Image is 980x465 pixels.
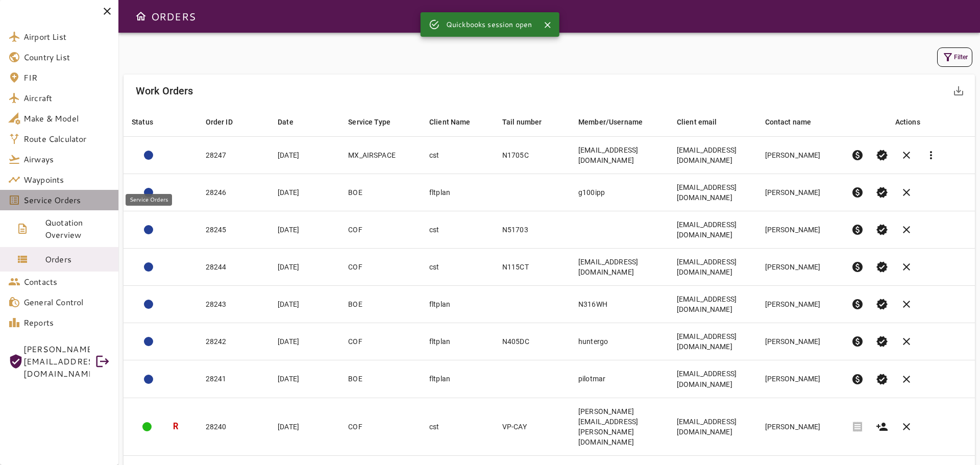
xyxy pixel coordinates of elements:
button: Cancel order [894,329,919,354]
td: g100ipp [570,174,669,211]
button: Filter [937,47,972,67]
span: Route Calculator [23,133,110,145]
button: Cancel order [894,255,919,279]
td: COF [340,249,421,286]
button: Pre-Invoice order [845,255,870,279]
button: Pre-Invoice order [845,329,870,354]
div: Quickbooks session open [446,15,532,34]
button: Create customer [870,414,894,439]
td: BOE [340,360,421,398]
span: Country List [23,51,110,63]
td: 28243 [198,286,270,323]
td: [EMAIL_ADDRESS][DOMAIN_NAME] [669,137,757,174]
span: Reports [23,316,110,329]
td: [DATE] [269,286,340,323]
td: [DATE] [269,398,340,455]
td: cst [421,398,494,455]
span: clear [900,373,913,385]
button: Cancel order [894,414,919,439]
td: N1705C [494,137,570,174]
span: Service Type [348,116,404,128]
td: 28244 [198,249,270,286]
span: verified [876,261,888,273]
td: [DATE] [269,137,340,174]
span: verified [876,335,888,348]
td: [PERSON_NAME] [757,211,843,249]
td: [PERSON_NAME][EMAIL_ADDRESS][PERSON_NAME][DOMAIN_NAME] [570,398,669,455]
button: Reports [919,143,943,167]
td: BOE [340,174,421,211]
td: pilotmar [570,360,669,398]
button: Open drawer [131,6,151,27]
div: Client Name [429,116,471,128]
span: paid [851,335,864,348]
td: COF [340,398,421,455]
button: Set Permit Ready [870,217,894,242]
span: verified [876,149,888,161]
div: Client email [677,116,717,128]
span: General Control [23,296,110,308]
div: ADMIN [144,262,153,272]
td: cst [421,249,494,286]
button: Pre-Invoice order [845,217,870,242]
button: Set Permit Ready [870,367,894,391]
span: verified [876,298,888,310]
h6: Work Orders [136,83,193,99]
td: 28241 [198,360,270,398]
span: Date [278,116,307,128]
td: [PERSON_NAME] [757,323,843,360]
td: 28242 [198,323,270,360]
span: verified [876,186,888,199]
span: verified [876,224,888,236]
div: Status [132,116,153,128]
td: [PERSON_NAME] [757,174,843,211]
td: N51703 [494,211,570,249]
div: ACTION REQUIRED [144,188,153,197]
td: 28247 [198,137,270,174]
td: fltplan [421,286,494,323]
div: Service Orders [126,194,172,206]
button: Set Permit Ready [870,143,894,167]
span: Aircraft [23,92,110,104]
td: N405DC [494,323,570,360]
span: clear [900,298,913,310]
button: Set Permit Ready [870,255,894,279]
span: paid [851,186,864,199]
td: [PERSON_NAME] [757,286,843,323]
span: Make & Model [23,112,110,125]
td: VP-CAY [494,398,570,455]
button: Pre-Invoice order [845,292,870,316]
span: paid [851,224,864,236]
div: Date [278,116,293,128]
span: clear [900,421,913,433]
td: [EMAIL_ADDRESS][DOMAIN_NAME] [570,137,669,174]
span: clear [900,224,913,236]
td: 28245 [198,211,270,249]
td: [DATE] [269,323,340,360]
td: [EMAIL_ADDRESS][DOMAIN_NAME] [669,360,757,398]
td: 28246 [198,174,270,211]
div: ACTION REQUIRED [144,300,153,309]
span: clear [900,186,913,199]
td: [EMAIL_ADDRESS][DOMAIN_NAME] [669,249,757,286]
td: [EMAIL_ADDRESS][DOMAIN_NAME] [570,249,669,286]
button: Export [946,79,971,103]
td: cst [421,211,494,249]
span: Orders [45,253,110,265]
span: Contact name [765,116,825,128]
td: COF [340,323,421,360]
td: [EMAIL_ADDRESS][DOMAIN_NAME] [669,174,757,211]
td: N316WH [570,286,669,323]
span: Quotation Overview [45,216,110,241]
button: Cancel order [894,180,919,205]
h6: ORDERS [151,8,195,25]
span: [PERSON_NAME][EMAIL_ADDRESS][DOMAIN_NAME] [23,343,90,380]
div: Service Type [348,116,390,128]
button: Set Permit Ready [870,180,894,205]
span: Client email [677,116,730,128]
span: clear [900,149,913,161]
td: [DATE] [269,174,340,211]
td: huntergo [570,323,669,360]
td: [DATE] [269,211,340,249]
td: fltplan [421,323,494,360]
